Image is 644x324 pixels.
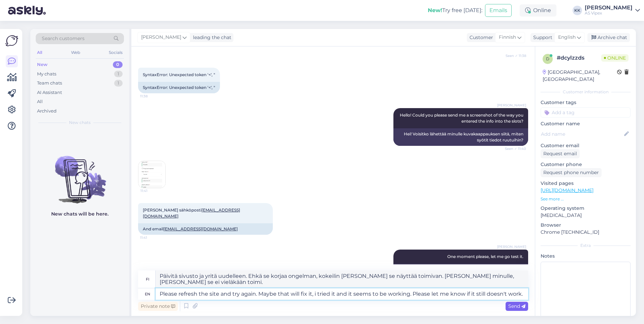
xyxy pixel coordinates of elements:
span: [PERSON_NAME] sähköposti [143,207,240,219]
div: [GEOGRAPHIC_DATA], [GEOGRAPHIC_DATA] [543,69,617,83]
span: 11:38 [140,94,165,99]
span: Search customers [42,35,85,42]
span: d [546,56,549,61]
span: English [558,34,576,41]
span: New chats [69,120,91,126]
div: All [37,98,43,105]
div: Socials [107,48,124,57]
div: Archived [37,108,57,115]
img: Attachment [138,161,165,188]
span: Seen ✓ 11:40 [501,146,526,151]
p: Operating system [541,205,631,212]
p: See more ... [541,196,631,202]
textarea: Please refresh the site and try again. Maybe that will fix it, i tried it and it seems to be work... [156,288,528,300]
div: Customer [467,34,493,41]
span: 11:41 [140,235,165,240]
div: 0 [113,61,123,68]
div: en [145,288,150,300]
p: Notes [541,253,631,260]
span: Online [601,54,629,62]
div: Hei! Voisitko lähettää minulle kuvakaappauksen siitä, miten syötit tiedot ruutuihin? [393,128,528,146]
span: Hello! Could you please send me a screenshot of the way you entered the info into the slots? [400,112,524,124]
div: [PERSON_NAME] [585,5,633,10]
input: Add a tag [541,107,631,118]
div: Team chats [37,80,62,87]
div: leading the chat [190,34,231,41]
div: 1 [114,80,123,87]
p: Customer name [541,120,631,127]
div: Web [70,48,82,57]
p: Chrome [TECHNICAL_ID] [541,229,631,236]
div: Customer information [541,89,631,95]
a: [EMAIL_ADDRESS][DOMAIN_NAME] [163,226,238,231]
span: Finnish [499,34,516,41]
div: SyntaxError: Unexpected token '<', " [138,82,220,93]
p: Visited pages [541,180,631,187]
div: And email [138,223,273,235]
span: SyntaxError: Unexpected token '<', " [143,72,215,77]
div: New [37,61,47,68]
div: AI Assistant [37,89,62,96]
p: New chats will be here. [51,210,108,218]
div: fi [146,273,149,285]
div: 1 [114,71,123,77]
p: Customer email [541,142,631,149]
div: AS Vipex [585,10,633,16]
span: Seen ✓ 11:38 [501,53,526,58]
div: My chats [37,71,56,77]
span: Send [508,303,525,309]
img: No chats [30,144,129,204]
textarea: Päivitä sivusto ja yritä uudelleen. Ehkä se korjaa ongelman, kokeilin [PERSON_NAME] se näyttää to... [156,270,528,288]
span: 11:41 [140,188,166,193]
div: KK [573,6,582,15]
b: New! [428,7,442,13]
p: Customer phone [541,161,631,168]
div: Request phone number [541,168,602,177]
div: Request email [541,149,580,158]
div: Private note [138,302,178,311]
div: [PERSON_NAME] hyvä ja [PERSON_NAME] minun testata [PERSON_NAME]. [393,264,528,281]
div: Try free [DATE]: [428,6,482,14]
div: All [36,48,43,57]
span: [PERSON_NAME] [141,34,181,41]
a: [PERSON_NAME]AS Vipex [585,5,640,16]
img: Askly Logo [5,34,18,47]
div: Online [520,4,556,17]
span: [PERSON_NAME] [497,103,526,108]
input: Add name [541,130,623,138]
div: Support [530,34,552,41]
p: [MEDICAL_DATA] [541,212,631,219]
span: One moment please, let me go test it. [447,254,523,259]
div: Archive chat [587,33,630,42]
p: Browser [541,222,631,229]
p: Customer tags [541,99,631,106]
span: [PERSON_NAME] [497,244,526,249]
a: [URL][DOMAIN_NAME] [541,187,593,193]
div: Extra [541,242,631,249]
div: # dcylzzds [557,54,601,62]
button: Emails [485,4,512,17]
